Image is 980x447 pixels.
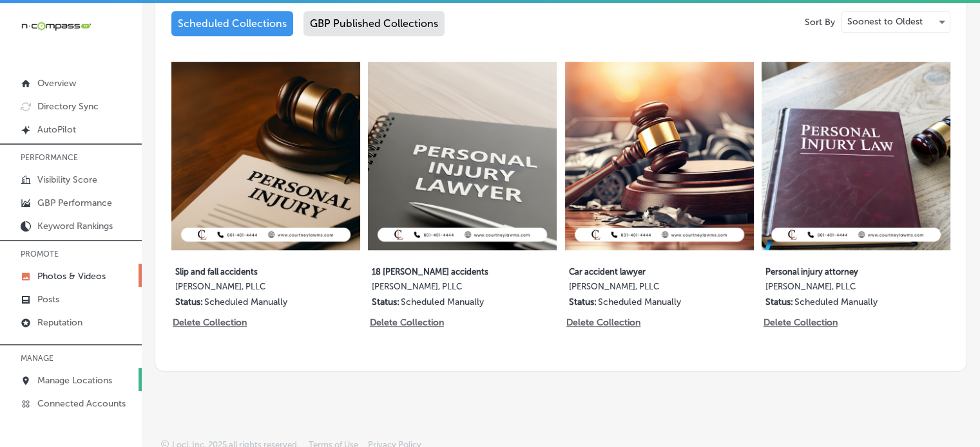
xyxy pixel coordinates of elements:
[762,62,950,250] img: Collection thumbnail
[37,271,106,282] p: Photos & Videos
[765,282,912,296] label: [PERSON_NAME], PLLC
[37,375,112,386] p: Manage Locations
[204,296,287,307] p: Scheduled Manually
[401,296,484,307] p: Scheduled Manually
[37,197,112,208] p: GBP Performance
[171,62,360,250] img: Collection thumbnail
[175,296,203,307] p: Status:
[372,296,399,307] p: Status:
[765,259,912,282] label: Personal injury attorney
[368,62,557,250] img: Collection thumbnail
[171,11,293,36] div: Scheduled Collections
[598,296,681,307] p: Scheduled Manually
[21,20,91,32] img: 660ab0bf-5cc7-4cb8-ba1c-48b5ae0f18e60NCTV_CLogo_TV_Black_-500x88.png
[372,282,519,296] label: [PERSON_NAME], PLLC
[37,124,76,135] p: AutoPilot
[565,62,754,250] img: Collection thumbnail
[847,15,923,28] p: Soonest to Oldest
[303,11,445,36] div: GBP Published Collections
[764,317,836,328] p: Delete Collection
[37,317,82,328] p: Reputation
[805,17,835,28] p: Sort By
[370,317,443,328] p: Delete Collection
[372,259,519,282] label: 18 [PERSON_NAME] accidents
[569,296,597,307] p: Status:
[175,259,322,282] label: Slip and fall accidents
[842,12,950,32] div: Soonest to Oldest
[175,282,322,296] label: [PERSON_NAME], PLLC
[765,296,793,307] p: Status:
[173,317,245,328] p: Delete Collection
[37,174,97,185] p: Visibility Score
[566,317,639,328] p: Delete Collection
[569,282,716,296] label: [PERSON_NAME], PLLC
[37,101,99,112] p: Directory Sync
[37,398,126,409] p: Connected Accounts
[794,296,878,307] p: Scheduled Manually
[37,221,113,232] p: Keyword Rankings
[569,259,716,282] label: Car accident lawyer
[37,78,76,89] p: Overview
[37,294,59,305] p: Posts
